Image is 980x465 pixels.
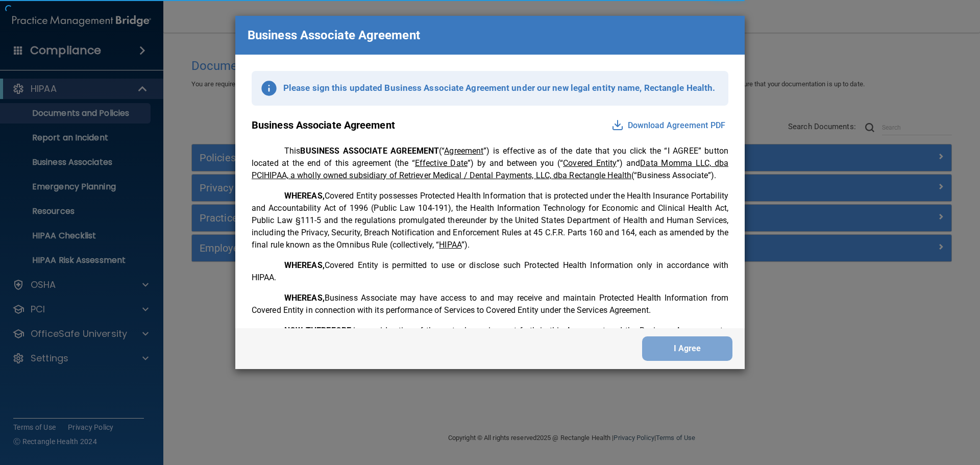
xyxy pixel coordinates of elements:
[415,158,468,168] u: Effective Date
[284,326,353,335] span: NOW THEREFORE,
[248,24,420,46] p: Business Associate Agreement
[252,259,728,284] p: Covered Entity is permitted to use or disclose such Protected Health Information only in accordan...
[252,145,728,182] p: This (“ ”) is effective as of the date that you click the “I AGREE” button located at the end of ...
[284,260,325,270] span: WHEREAS,
[608,117,728,134] button: Download Agreement PDF
[284,191,325,201] span: WHEREAS,
[300,146,439,156] span: BUSINESS ASSOCIATE AGREEMENT
[252,325,728,361] p: in consideration of the mutual promises set forth in this Agreement and the Business Arrangements...
[439,240,461,250] u: HIPAA
[252,158,728,180] u: Data Momma LLC, dba PCIHIPAA, a wholly owned subsidiary of Retriever Medical / Dental Payments, L...
[252,292,728,316] p: Business Associate may have access to and may receive and maintain Protected Health Information f...
[563,158,617,168] u: Covered Entity
[252,116,395,135] p: Business Associate Agreement
[252,190,728,251] p: Covered Entity possesses Protected Health Information that is protected under the Health Insuranc...
[283,80,715,96] p: Please sign this updated Business Associate Agreement under our new legal entity name, Rectangle ...
[642,336,732,361] button: I Agree
[444,146,483,156] u: Agreement
[284,293,325,303] span: WHEREAS,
